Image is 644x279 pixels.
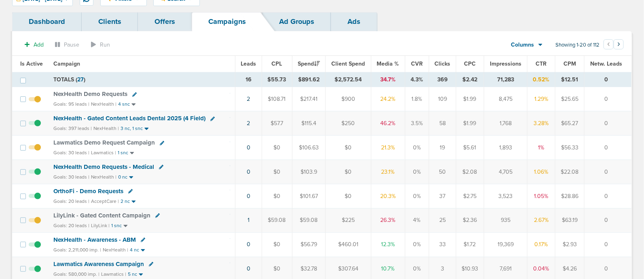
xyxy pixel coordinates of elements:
[604,40,624,50] ul: Pagination
[77,76,84,83] span: 27
[527,160,555,184] td: 1.06%
[262,72,292,87] td: $55.73
[434,60,450,67] span: Clicks
[53,174,89,180] small: Goals: 30 leads |
[527,111,555,136] td: 3.28%
[332,60,365,67] span: Client Spend
[585,136,632,160] td: 0
[91,101,117,107] small: NexHealth |
[405,72,429,87] td: 4.3%
[405,160,429,184] td: 0%
[484,208,527,232] td: 935
[429,184,456,208] td: 37
[326,208,371,232] td: $225
[585,232,632,257] td: 0
[53,260,144,268] span: Lawmatics Awareness Campaign
[429,136,456,160] td: 19
[429,87,456,111] td: 109
[292,160,325,184] td: $103.9
[555,160,585,184] td: $22.08
[292,111,325,136] td: $115.4
[371,208,405,232] td: 26.3%
[429,160,456,184] td: 50
[247,120,250,127] a: 2
[484,136,527,160] td: 1,893
[34,41,44,48] span: Add
[298,60,320,67] span: Spend
[235,72,262,87] td: 16
[456,72,484,87] td: $2.42
[101,271,126,277] small: Lawmatics |
[326,232,371,257] td: $460.01
[20,39,48,51] button: Add
[53,223,89,229] small: Goals: 20 leads |
[326,72,371,87] td: $2,572.54
[585,72,632,87] td: 0
[326,136,371,160] td: $0
[192,12,263,31] a: Campaigns
[429,72,456,87] td: 369
[53,247,101,253] small: Goals: 2,211,000 imp. |
[53,163,154,170] span: NexHealth Demo Requests - Medical
[484,184,527,208] td: 3,523
[371,72,405,87] td: 34.7%
[247,144,250,151] a: 0
[292,87,325,111] td: $217.41
[527,208,555,232] td: 2.67%
[484,111,527,136] td: 1,768
[53,187,123,195] span: OrthoFi - Demo Requests
[292,184,325,208] td: $101.67
[49,72,235,87] td: TOTALS ( )
[484,232,527,257] td: 19,369
[490,60,521,67] span: Impressions
[53,115,205,122] span: NexHealth - Gated Content Leads Dental 2025 (4 Field)
[262,184,292,208] td: $0
[130,247,139,253] small: 4 nc
[248,217,250,224] a: 1
[53,271,100,277] small: Goals: 580,000 imp. |
[247,265,250,272] a: 0
[405,184,429,208] td: 0%
[53,90,127,98] span: NexHealth Demo Requests
[262,232,292,257] td: $0
[292,136,325,160] td: $106.63
[456,184,484,208] td: $2.75
[527,232,555,257] td: 0.17%
[262,87,292,111] td: $108.71
[614,39,624,49] button: Go to next page
[371,160,405,184] td: 23.1%
[585,87,632,111] td: 0
[371,87,405,111] td: 24.2%
[464,60,476,67] span: CPC
[247,168,250,175] a: 0
[272,60,282,67] span: CPL
[456,160,484,184] td: $2.08
[331,12,377,31] a: Ads
[53,198,89,204] small: Goals: 20 leads |
[292,72,325,87] td: $891.62
[247,241,250,248] a: 0
[53,236,136,243] span: NexHealth - Awareness - ABM
[118,174,127,180] small: 0 nc
[292,232,325,257] td: $56.79
[91,174,117,180] small: NexHealth |
[326,111,371,136] td: $250
[585,160,632,184] td: 0
[555,184,585,208] td: $28.86
[429,111,456,136] td: 58
[456,87,484,111] td: $1.99
[411,60,423,67] span: CVR
[555,72,585,87] td: $12.51
[247,96,250,102] a: 2
[563,60,576,67] span: CPM
[53,101,89,107] small: Goals: 95 leads |
[121,126,143,132] small: 3 nc, 1 snc
[262,208,292,232] td: $59.08
[292,208,325,232] td: $59.08
[511,41,534,49] span: Columns
[91,150,116,155] small: Lawmatics |
[263,12,331,31] a: Ad Groups
[585,208,632,232] td: 0
[456,208,484,232] td: $2.36
[53,60,80,67] span: Campaign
